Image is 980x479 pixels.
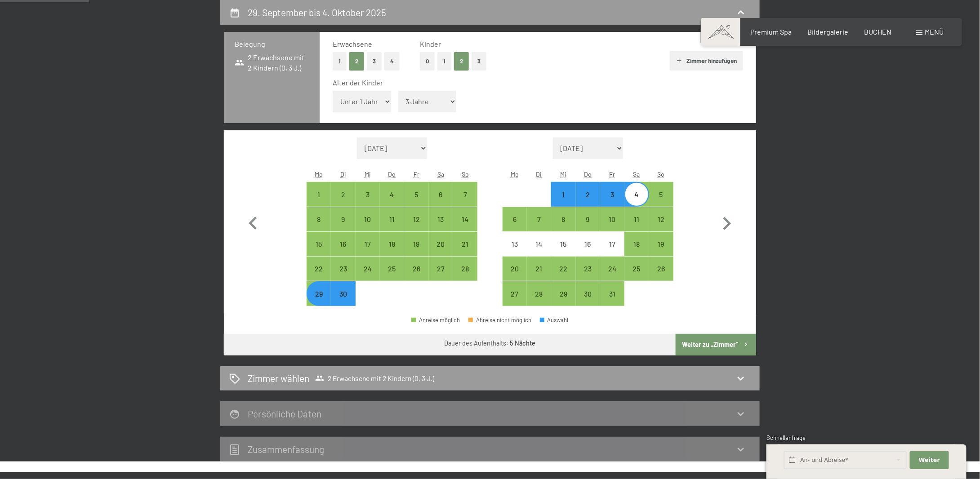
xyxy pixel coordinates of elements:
[333,52,347,71] button: 1
[331,257,355,281] div: Anreise möglich
[356,257,380,281] div: Wed Sep 24 2025
[577,265,599,288] div: 23
[307,182,331,206] div: Mon Sep 01 2025
[331,281,355,306] div: Anreise möglich
[551,182,575,206] div: Anreise möglich
[650,265,673,288] div: 26
[576,182,600,206] div: Thu Oct 02 2025
[430,265,452,288] div: 27
[356,265,379,288] div: 24
[430,216,452,238] div: 13
[536,170,542,178] abbr: Dienstag
[367,52,382,71] button: 3
[601,191,624,213] div: 3
[503,207,527,231] div: Anreise möglich
[601,290,624,313] div: 31
[340,170,346,178] abbr: Dienstag
[404,182,428,206] div: Fri Sep 05 2025
[649,257,673,281] div: Sun Oct 26 2025
[600,257,624,281] div: Anreise möglich
[600,207,624,231] div: Fri Oct 10 2025
[420,52,435,71] button: 0
[429,232,453,256] div: Sat Sep 20 2025
[307,191,330,213] div: 1
[356,207,380,231] div: Wed Sep 10 2025
[381,240,403,263] div: 18
[624,232,649,256] div: Sat Oct 18 2025
[332,191,354,213] div: 2
[552,290,575,313] div: 29
[381,191,403,213] div: 4
[561,170,567,178] abbr: Mittwoch
[601,265,624,288] div: 24
[503,257,527,281] div: Mon Oct 20 2025
[503,265,526,288] div: 20
[624,182,649,206] div: Anreise möglich
[235,39,309,49] h3: Belegung
[384,52,400,71] button: 4
[649,207,673,231] div: Anreise möglich
[584,170,592,178] abbr: Donnerstag
[601,216,624,238] div: 10
[307,240,330,263] div: 15
[356,257,380,281] div: Anreise möglich
[576,207,600,231] div: Anreise möglich
[551,182,575,206] div: Wed Oct 01 2025
[454,240,477,263] div: 21
[650,240,673,263] div: 19
[454,191,477,213] div: 7
[650,191,673,213] div: 5
[600,257,624,281] div: Fri Oct 24 2025
[332,216,354,238] div: 9
[610,170,615,178] abbr: Freitag
[381,216,403,238] div: 11
[601,240,624,263] div: 17
[551,257,575,281] div: Anreise möglich
[577,191,599,213] div: 2
[331,281,355,306] div: Tue Sep 30 2025
[404,207,428,231] div: Anreise möglich
[356,182,380,206] div: Anreise möglich
[625,240,648,263] div: 18
[919,456,940,464] span: Weiter
[356,216,379,238] div: 10
[437,170,444,178] abbr: Samstag
[405,265,428,288] div: 26
[356,207,380,231] div: Anreise möglich
[624,207,649,231] div: Anreise möglich
[577,240,599,263] div: 16
[248,444,325,455] h2: Zusammen­fassung
[750,27,792,36] a: Premium Spa
[235,53,309,73] span: 2 Erwachsene mit 2 Kindern (0, 3 J.)
[624,232,649,256] div: Anreise möglich
[430,240,452,263] div: 20
[380,182,404,206] div: Anreise möglich
[332,240,354,263] div: 16
[527,281,551,306] div: Tue Oct 28 2025
[600,207,624,231] div: Anreise möglich
[551,232,575,256] div: Wed Oct 15 2025
[380,207,404,231] div: Anreise möglich
[307,265,330,288] div: 22
[808,27,849,36] span: Bildergalerie
[331,182,355,206] div: Tue Sep 02 2025
[527,207,551,231] div: Tue Oct 07 2025
[332,265,354,288] div: 23
[864,27,892,36] a: BUCHEN
[429,232,453,256] div: Anreise möglich
[315,374,434,383] span: 2 Erwachsene mit 2 Kindern (0, 3 J.)
[625,191,648,213] div: 4
[454,52,469,71] button: 2
[429,182,453,206] div: Anreise möglich
[650,216,673,238] div: 12
[454,216,477,238] div: 14
[527,257,551,281] div: Anreise möglich
[380,232,404,256] div: Thu Sep 18 2025
[510,339,536,347] b: 5 Nächte
[527,257,551,281] div: Tue Oct 21 2025
[381,265,403,288] div: 25
[453,207,477,231] div: Sun Sep 14 2025
[503,216,526,238] div: 6
[633,170,640,178] abbr: Samstag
